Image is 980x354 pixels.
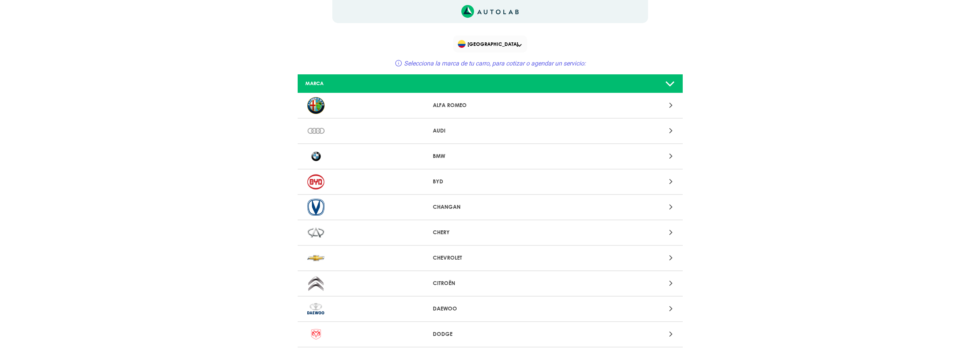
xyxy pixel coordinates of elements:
[458,40,466,48] img: Flag of COLOMBIA
[307,148,325,165] img: BMW
[433,305,547,313] p: DAEWOO
[453,35,527,52] div: Flag of COLOMBIA[GEOGRAPHIC_DATA]
[433,178,547,186] p: BYD
[461,7,519,15] a: Link al sitio de autolab
[433,203,547,211] p: CHANGAN
[307,275,325,292] img: CITROËN
[307,224,325,241] img: CHERY
[433,127,547,135] p: AUDI
[300,80,427,87] div: MARCA
[433,279,547,287] p: CITROËN
[307,250,325,267] img: CHEVROLET
[433,152,547,160] p: BMW
[433,228,547,237] p: CHERY
[433,330,547,338] p: DODGE
[307,122,325,139] img: AUDI
[307,173,325,190] img: BYD
[433,101,547,109] p: ALFA ROMEO
[433,254,547,262] p: CHEVROLET
[307,199,325,216] img: CHANGAN
[307,97,325,114] img: ALFA ROMEO
[307,326,325,343] img: DODGE
[307,300,325,317] img: DAEWOO
[404,60,586,67] span: Selecciona la marca de tu carro, para cotizar o agendar un servicio:
[458,39,524,49] span: [GEOGRAPHIC_DATA]
[298,74,683,93] a: MARCA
